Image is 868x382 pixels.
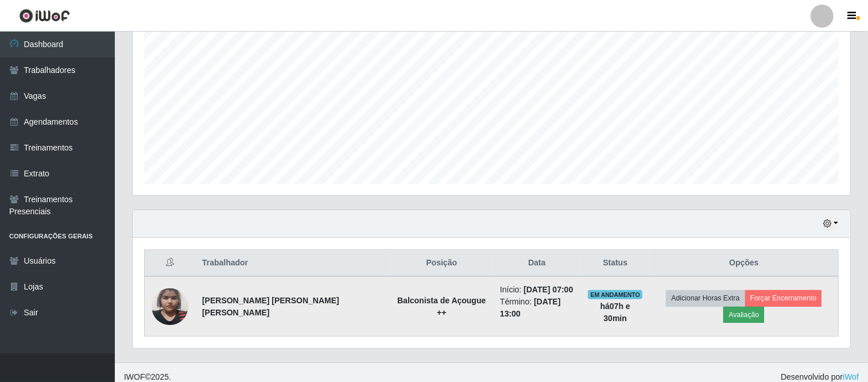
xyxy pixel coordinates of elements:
[19,9,70,23] img: CoreUI Logo
[524,285,573,294] time: [DATE] 07:00
[500,296,574,320] li: Término:
[650,250,839,277] th: Opções
[843,372,859,381] a: iWof
[202,296,339,317] strong: [PERSON_NAME] [PERSON_NAME] [PERSON_NAME]
[745,290,822,306] button: Forçar Encerramento
[588,290,642,299] span: EM ANDAMENTO
[500,284,574,296] li: Início:
[195,250,390,277] th: Trabalhador
[397,296,486,317] strong: Balconista de Açougue ++
[152,282,188,331] img: 1701273073882.jpeg
[390,250,493,277] th: Posição
[493,250,581,277] th: Data
[723,307,764,323] button: Avaliação
[666,290,745,306] button: Adicionar Horas Extra
[124,372,145,381] span: IWOF
[600,302,630,323] strong: há 07 h e 30 min
[581,250,650,277] th: Status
